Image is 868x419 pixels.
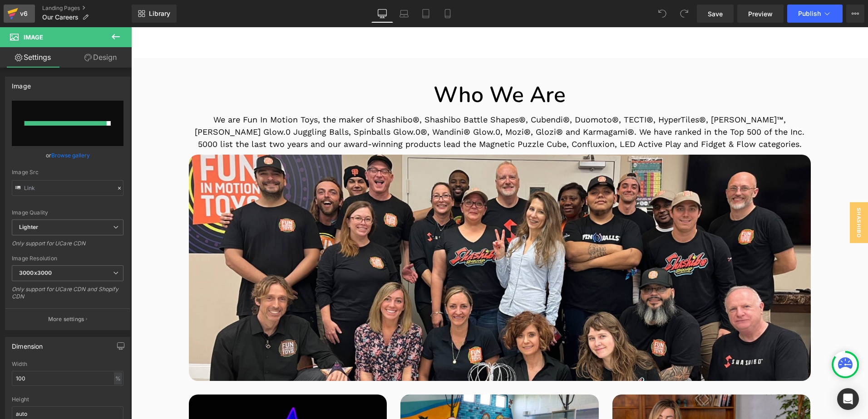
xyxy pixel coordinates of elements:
div: Width [12,361,123,367]
div: % [114,372,122,385]
button: More settings [5,308,130,330]
h2: Who We Are [58,54,680,82]
a: Laptop [393,5,415,23]
b: Lighter [19,224,38,230]
button: Undo [653,5,671,23]
p: More settings [48,315,84,323]
button: Publish [787,5,843,23]
a: Mobile [437,5,459,23]
div: Image Resolution [12,255,123,262]
a: Desktop [371,5,393,23]
span: Shashibo Video [700,175,737,216]
div: Image [12,77,31,90]
a: Preview [737,5,784,23]
input: auto [12,371,123,386]
span: Library [149,10,170,18]
div: Only support for UCare CDN [12,240,123,253]
span: Publish [798,10,821,17]
span: Our Careers [42,14,79,21]
a: Browse gallery [51,147,90,163]
div: or [12,151,123,160]
div: Only support for UCare CDN and Shopify CDN [12,286,123,306]
span: Preview [748,9,773,19]
div: Dimension [12,337,43,350]
a: Tablet [415,5,437,23]
a: v6 [4,5,35,23]
a: Landing Pages [42,5,132,12]
a: Design [68,47,133,68]
div: Open Intercom Messenger [837,388,859,410]
span: Save [708,9,723,19]
input: Link [12,180,123,196]
button: More [846,5,864,23]
p: We are Fun In Motion Toys, the maker of Shashibo®, Shashibo Battle Shapes®, Cubendi®, Duomoto®, T... [58,86,680,123]
a: New Library [132,5,177,23]
span: Image [24,34,43,41]
div: Image Quality [12,209,123,216]
b: 3000x3000 [19,269,52,276]
div: Image Src [12,169,123,175]
div: v6 [18,8,30,19]
div: Height [12,396,123,403]
button: Redo [675,5,693,23]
